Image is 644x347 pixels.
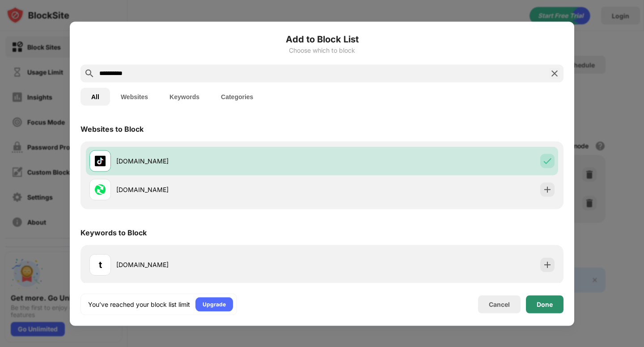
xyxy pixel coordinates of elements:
div: Cancel [489,301,510,308]
div: You’ve reached your block list limit [88,300,190,309]
button: Categories [210,88,264,105]
div: [DOMAIN_NAME] [116,185,322,194]
img: search.svg [84,68,95,79]
button: All [80,88,110,105]
div: [DOMAIN_NAME] [116,260,322,269]
h6: Add to Block List [80,32,563,46]
div: Choose which to block [80,46,563,54]
div: [DOMAIN_NAME] [116,156,322,166]
img: favicons [95,184,106,195]
div: t [99,258,102,271]
div: Done [537,301,553,308]
button: Websites [110,88,159,105]
div: Keywords to Block [80,228,147,237]
div: Websites to Block [80,124,144,133]
img: favicons [95,155,106,166]
img: search-close [549,68,560,79]
button: Keywords [159,88,210,105]
div: Upgrade [203,300,226,309]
